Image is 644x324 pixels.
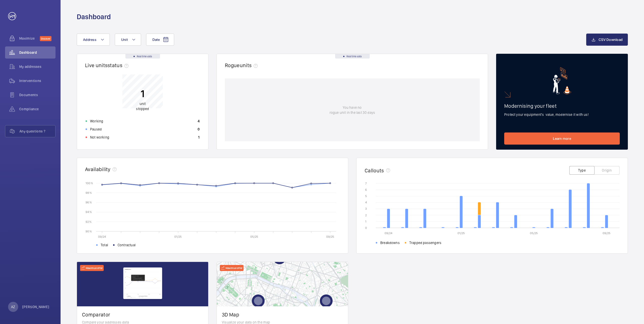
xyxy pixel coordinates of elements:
text: 100 % [86,181,93,185]
p: unit [136,101,149,111]
text: 05/25 [250,235,258,238]
span: Total [101,242,108,248]
text: 01/25 [174,235,182,238]
div: Real time data [335,54,370,59]
text: 4 [365,201,367,204]
button: Address [77,34,110,46]
text: 01/25 [458,231,465,235]
p: Protect your equipment's value, modernise it with us! [504,112,620,117]
text: 0 [365,226,367,230]
p: Paused [90,127,102,132]
h2: Comparator [82,311,203,318]
p: 1 [136,87,149,100]
text: 90 % [86,229,92,233]
text: 94 % [86,210,92,214]
p: [PERSON_NAME] [22,304,49,309]
button: Type [569,166,595,175]
span: CSV Download [599,38,623,42]
span: Breakdowns [380,240,400,245]
span: Interventions [19,78,56,83]
h1: Dashboard [77,12,111,21]
text: 6 [365,188,367,192]
h2: Modernising your fleet [504,103,620,109]
h2: Rogue [225,62,260,68]
span: Documents [19,92,56,97]
text: 1 [365,220,366,223]
div: Maximize offer [80,265,104,271]
h2: Availability [85,166,111,172]
p: 1 [198,135,200,140]
text: 09/25 [326,235,334,238]
span: Date [152,38,160,42]
span: Trapped passengers [409,240,441,245]
a: Learn more [504,132,620,145]
span: My addresses [19,64,56,69]
text: 7 [365,182,367,185]
text: 3 [365,207,367,210]
text: 92 % [86,220,92,223]
p: Working [90,119,103,124]
span: Contractual [118,242,136,248]
h2: Callouts [365,167,384,174]
div: Real time data [125,54,160,59]
p: AZ [11,304,15,309]
span: units [240,62,260,68]
button: Date [146,34,174,46]
button: CSV Download [586,34,628,46]
img: marketing-card.svg [553,67,571,95]
text: 96 % [86,201,92,204]
text: 09/24 [385,231,392,235]
text: 09/25 [603,231,610,235]
h2: Live units [85,62,130,68]
span: Any questions ? [19,129,55,134]
p: 4 [198,119,200,124]
text: 09/24 [98,235,106,238]
p: Not working [90,135,109,140]
h2: 3D Map [222,311,343,318]
button: Unit [115,34,141,46]
span: Address [83,38,96,42]
span: Dashboard [19,50,56,55]
span: status [108,62,130,68]
span: Maximize [19,36,40,41]
p: 0 [198,127,200,132]
div: Maximize offer [220,265,244,271]
p: You have no rogue unit in the last 30 days [330,105,375,115]
span: Unit [121,38,128,42]
text: 5 [365,194,367,198]
text: 05/25 [530,231,538,235]
button: Origin [594,166,620,175]
span: Discover [40,36,51,41]
text: 2 [365,213,367,217]
span: stopped [136,107,149,111]
span: Compliance [19,106,56,112]
text: 98 % [86,191,92,195]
